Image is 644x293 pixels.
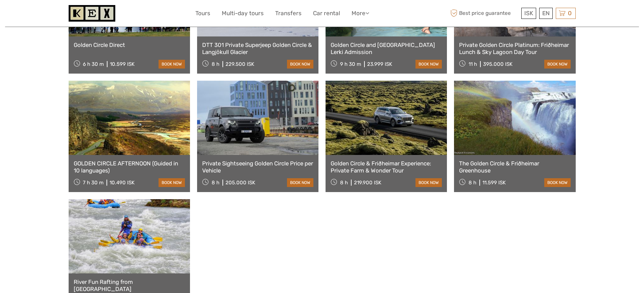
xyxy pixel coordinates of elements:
[367,61,392,67] div: 23.999 ISK
[449,8,520,19] span: Best price guarantee
[195,8,210,18] a: Tours
[69,5,115,22] img: 1261-44dab5bb-39f8-40da-b0c2-4d9fce00897c_logo_small.jpg
[544,60,571,69] a: book now
[159,178,185,187] a: book now
[331,42,442,55] a: Golden Circle and [GEOGRAPHIC_DATA] Lerki Admission
[313,8,340,18] a: Car rental
[74,278,185,292] a: River Fun Rafting from [GEOGRAPHIC_DATA]
[539,8,553,19] div: EN
[482,180,506,186] div: 11.599 ISK
[415,178,442,187] a: book now
[74,42,185,48] a: Golden Circle Direct
[340,61,361,67] span: 9 h 30 m
[544,178,571,187] a: book now
[469,180,476,186] span: 8 h
[202,42,313,55] a: DTT 301 Private Superjeep Golden Circle & Langjökull Glacier
[483,61,512,67] div: 395.000 ISK
[110,180,135,186] div: 10.490 ISK
[469,61,477,67] span: 11 h
[83,180,103,186] span: 7 h 30 m
[202,160,313,174] a: Private Sightseeing Golden Circle Price per Vehicle
[159,60,185,69] a: book now
[110,61,135,67] div: 10.599 ISK
[459,160,570,174] a: The Golden Circle & Friðheimar Greenhouse
[9,12,76,17] p: We're away right now. Please check back later!
[524,10,533,17] span: ISK
[275,8,302,18] a: Transfers
[83,61,104,67] span: 6 h 30 m
[567,10,573,17] span: 0
[225,180,255,186] div: 205.000 ISK
[212,61,219,67] span: 8 h
[225,61,254,67] div: 229.500 ISK
[74,160,185,174] a: GOLDEN CIRCLE AFTERNOON (Guided in 10 languages)
[459,42,570,55] a: Private Golden Circle Platinum: Friðheimar Lunch & Sky Lagoon Day Tour
[415,60,442,69] a: book now
[354,180,381,186] div: 219.900 ISK
[287,178,313,187] a: book now
[331,160,442,174] a: Golden Circle & Friðheimar Experience: Private Farm & Wonder Tour
[287,60,313,69] a: book now
[78,10,86,19] button: Open LiveChat chat widget
[222,8,264,18] a: Multi-day tours
[352,8,369,18] a: More
[212,180,219,186] span: 8 h
[340,180,348,186] span: 8 h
